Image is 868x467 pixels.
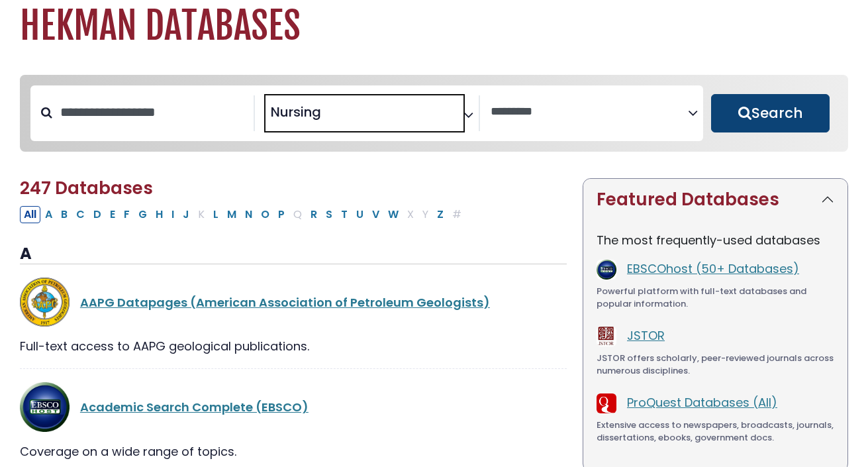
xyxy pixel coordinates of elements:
[271,102,321,122] span: Nursing
[168,206,178,223] button: Filter Results I
[72,206,89,223] button: Filter Results C
[80,294,490,311] a: AAPG Datapages (American Association of Petroleum Geologists)
[134,206,151,223] button: Filter Results G
[179,206,193,223] button: Filter Results J
[583,179,847,221] button: Featured Databases
[627,327,665,344] a: JSTOR
[337,206,352,223] button: Filter Results T
[491,105,688,119] textarea: Search
[80,399,309,415] a: Academic Search Complete (EBSCO)
[223,206,240,223] button: Filter Results M
[352,206,367,223] button: Filter Results U
[41,206,56,223] button: Filter Results A
[433,206,448,223] button: Filter Results Z
[597,285,834,311] div: Powerful platform with full-text databases and popular information.
[20,206,40,223] button: All
[20,244,567,264] h3: A
[106,206,119,223] button: Filter Results E
[265,102,321,122] li: Nursing
[627,260,799,277] a: EBSCOhost (50+ Databases)
[257,206,273,223] button: Filter Results O
[57,206,72,223] button: Filter Results B
[152,206,167,223] button: Filter Results H
[274,206,289,223] button: Filter Results P
[20,4,848,48] h1: Hekman Databases
[384,206,403,223] button: Filter Results W
[322,206,336,223] button: Filter Results S
[120,206,134,223] button: Filter Results F
[52,101,254,123] input: Search database by title or keyword
[20,205,467,222] div: Alpha-list to filter by first letter of database name
[20,75,848,152] nav: Search filters
[241,206,256,223] button: Filter Results N
[20,337,567,355] div: Full-text access to AAPG geological publications.
[307,206,321,223] button: Filter Results R
[324,109,333,123] textarea: Search
[20,442,567,460] div: Coverage on a wide range of topics.
[711,94,830,132] button: Submit for Search Results
[20,176,153,200] span: 247 Databases
[627,394,777,411] a: ProQuest Databases (All)
[368,206,383,223] button: Filter Results V
[597,419,834,444] div: Extensive access to newspapers, broadcasts, journals, dissertations, ebooks, government docs.
[89,206,105,223] button: Filter Results D
[209,206,222,223] button: Filter Results L
[597,231,834,249] p: The most frequently-used databases
[597,352,834,378] div: JSTOR offers scholarly, peer-reviewed journals across numerous disciplines.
